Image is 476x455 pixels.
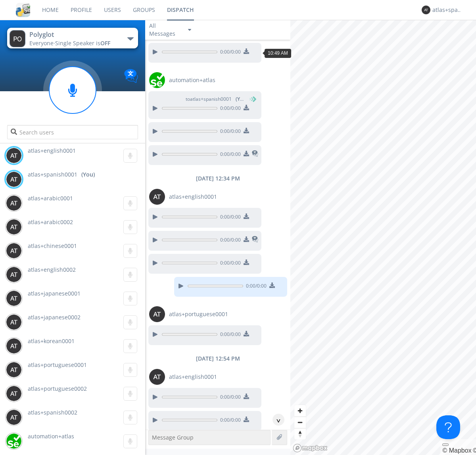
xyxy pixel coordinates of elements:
img: 373638.png [6,409,22,425]
img: download media button [244,105,249,110]
span: 0:00 / 0:00 [217,331,241,340]
div: All Messages [149,22,181,38]
img: Translation enabled [124,69,138,83]
div: [DATE] 12:34 PM [145,175,290,182]
button: Toggle attribution [442,443,449,446]
div: (You) [81,171,95,179]
span: atlas+japanese0001 [28,290,81,297]
img: download media button [244,331,249,336]
span: atlas+english0001 [28,147,76,154]
span: atlas+spanish0001 [28,171,77,179]
img: 373638.png [6,219,22,235]
span: atlas+portuguese0001 [28,361,87,369]
span: atlas+spanish0002 [28,409,77,416]
a: Mapbox [442,447,471,454]
span: atlas+portuguese0001 [169,310,228,318]
img: 373638.png [6,290,22,306]
img: 373638.png [6,171,22,187]
img: 373638.png [6,267,22,282]
img: download media button [244,48,249,54]
span: 0:00 / 0:00 [217,128,241,136]
img: translated-message [252,236,258,242]
button: PolyglotEveryone·Single Speaker isOFF [7,28,138,48]
img: 373638.png [149,306,165,322]
button: Reset bearing to north [294,428,306,440]
span: 0:00 / 0:00 [217,259,241,268]
img: 373638.png [422,6,430,14]
img: 373638.png [6,195,22,211]
span: atlas+chinese0001 [28,242,77,250]
img: d2d01cd9b4174d08988066c6d424eccd [6,433,22,449]
span: atlas+portuguese0002 [28,385,87,392]
img: download media button [244,259,249,265]
span: atlas+english0002 [28,266,76,273]
div: Everyone · [29,39,119,47]
img: translated-message [252,150,258,157]
input: Search users [7,125,138,139]
img: 373638.png [6,243,22,259]
iframe: Toggle Customer Support [436,415,460,439]
img: 373638.png [149,369,165,385]
img: download media button [244,128,249,133]
img: 373638.png [10,30,25,47]
span: atlas+english0001 [169,193,217,201]
span: (You) [236,96,248,102]
img: caret-down-sm.svg [188,29,191,31]
span: Zoom out [294,417,306,428]
div: atlas+spanish0001 [432,6,462,14]
span: 0:00 / 0:00 [243,282,267,291]
img: download media button [244,417,249,422]
button: Zoom in [294,405,306,417]
span: 0:00 / 0:00 [217,105,241,113]
img: d2d01cd9b4174d08988066c6d424eccd [149,72,165,88]
span: This is a translated message [252,149,258,159]
img: 373638.png [6,314,22,330]
span: 0:00 / 0:00 [217,151,241,159]
a: Mapbox logo [293,443,328,453]
img: cddb5a64eb264b2086981ab96f4c1ba7 [16,3,30,17]
div: Polyglot [29,30,119,39]
span: OFF [100,39,110,47]
span: atlas+english0001 [169,373,217,381]
button: Zoom out [294,417,306,428]
span: 0:00 / 0:00 [217,394,241,402]
span: to atlas+spanish0001 [186,96,245,103]
img: download media button [269,282,275,288]
span: automation+atlas [28,432,74,440]
span: This is a translated message [252,235,258,245]
span: automation+atlas [169,76,215,84]
span: 0:00 / 0:00 [217,236,241,245]
div: ^ [273,414,284,426]
img: download media button [244,151,249,156]
img: 373638.png [6,386,22,401]
img: download media button [244,236,249,242]
span: atlas+arabic0002 [28,218,73,226]
span: atlas+japanese0002 [28,313,81,321]
img: download media button [244,213,249,219]
span: 0:00 / 0:00 [217,48,241,57]
img: 373638.png [6,338,22,354]
img: 373638.png [6,362,22,378]
div: [DATE] 12:54 PM [145,355,290,363]
span: 0:00 / 0:00 [217,213,241,222]
span: atlas+arabic0001 [28,194,73,202]
span: Single Speaker is [55,39,110,47]
img: download media button [244,394,249,399]
span: 0:00 / 0:00 [217,417,241,425]
img: 373638.png [6,148,22,163]
span: atlas+korean0001 [28,337,75,345]
span: 10:49 AM [268,50,288,56]
img: 373638.png [149,189,165,205]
